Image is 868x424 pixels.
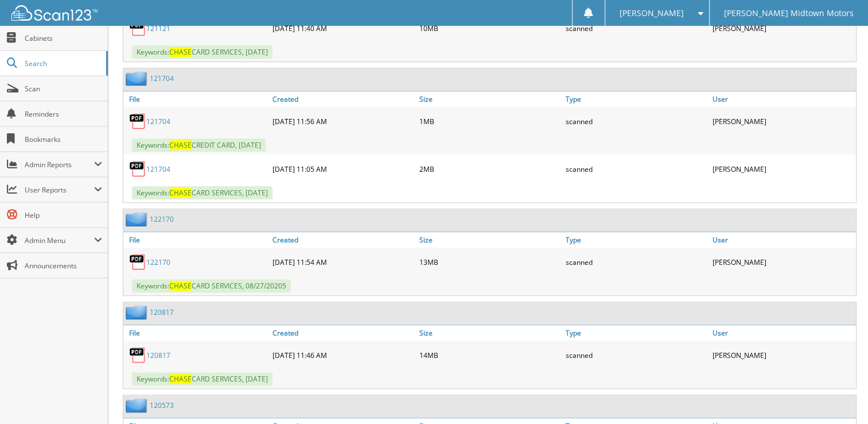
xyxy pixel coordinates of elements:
div: scanned [563,344,709,367]
a: User [710,325,856,341]
img: PDF.png [129,253,146,271]
span: [PERSON_NAME] Midtown Motors [724,10,854,17]
a: User [710,91,856,107]
div: [PERSON_NAME] [710,250,856,273]
span: Scan [25,84,102,94]
img: folder2.png [126,71,150,86]
img: PDF.png [129,20,146,37]
a: Type [563,325,709,341]
div: scanned [563,110,709,133]
img: scan123-logo-white.svg [11,5,98,21]
div: [DATE] 11:40 AM [270,17,416,40]
a: Created [270,325,416,341]
div: 10MB [417,17,563,40]
span: Keywords: CARD SERVICES, 08/27/20205 [132,279,291,292]
a: Type [563,91,709,107]
div: [DATE] 11:05 AM [270,157,416,180]
span: Keywords: CREDIT CARD, [DATE] [132,138,266,152]
span: Reminders [25,109,102,119]
div: scanned [563,157,709,180]
a: 121121 [146,24,170,33]
div: [DATE] 11:54 AM [270,250,416,273]
img: folder2.png [126,305,150,319]
div: [DATE] 11:46 AM [270,344,416,367]
a: 120817 [150,307,174,317]
a: 120817 [146,350,170,360]
a: 121704 [146,164,170,174]
img: folder2.png [126,398,150,413]
a: 120573 [150,400,174,410]
span: Bookmarks [25,134,102,144]
a: File [123,91,270,107]
a: File [123,325,270,341]
div: [DATE] 11:56 AM [270,110,416,133]
span: CHASE [169,47,192,57]
span: Keywords: CARD SERVICES, [DATE] [132,45,273,59]
a: 122170 [146,257,170,267]
img: PDF.png [129,346,146,364]
div: [PERSON_NAME] [710,110,856,133]
a: Size [417,325,563,341]
img: folder2.png [126,212,150,226]
a: 122170 [150,214,174,224]
div: 2MB [417,157,563,180]
div: 1MB [417,110,563,133]
span: [PERSON_NAME] [620,10,684,17]
div: [PERSON_NAME] [710,344,856,367]
a: User [710,232,856,248]
span: CHASE [169,188,192,198]
img: PDF.png [129,160,146,178]
a: Created [270,91,416,107]
div: [PERSON_NAME] [710,157,856,180]
span: Help [25,210,102,220]
a: Created [270,232,416,248]
span: User Reports [25,185,94,195]
span: Admin Reports [25,160,94,169]
a: Type [563,232,709,248]
a: File [123,232,270,248]
div: 13MB [417,250,563,273]
iframe: Chat Widget [811,369,868,424]
span: Cabinets [25,33,102,43]
a: 121704 [146,117,170,126]
div: 14MB [417,344,563,367]
span: Search [25,59,100,68]
div: [PERSON_NAME] [710,17,856,40]
span: Announcements [25,261,102,271]
span: CHASE [169,140,192,150]
span: Admin Menu [25,236,94,245]
img: PDF.png [129,113,146,130]
span: CHASE [169,281,192,291]
a: 121704 [150,74,174,83]
div: scanned [563,250,709,273]
a: Size [417,91,563,107]
span: Keywords: CARD SERVICES, [DATE] [132,372,273,386]
a: Size [417,232,563,248]
div: scanned [563,17,709,40]
span: Keywords: CARD SERVICES, [DATE] [132,186,273,199]
span: CHASE [169,374,192,384]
